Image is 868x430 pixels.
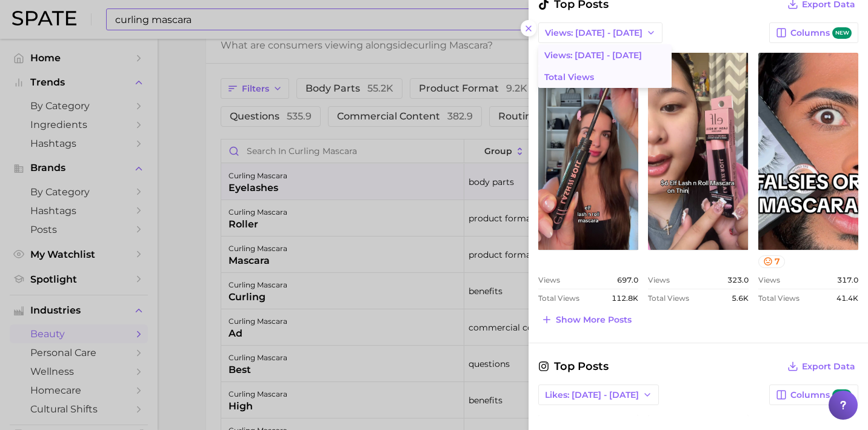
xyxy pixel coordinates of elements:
[648,275,670,284] span: Views
[758,275,780,284] span: Views
[544,50,642,61] span: Views: [DATE] - [DATE]
[545,390,639,400] span: Likes: [DATE] - [DATE]
[538,294,579,303] span: Total Views
[545,28,643,38] span: Views: [DATE] - [DATE]
[790,27,852,39] span: Columns
[617,275,638,284] span: 697.0
[538,44,672,88] ul: Views: [DATE] - [DATE]
[758,294,800,303] span: Total Views
[802,361,855,372] span: Export Data
[612,294,638,303] span: 112.8k
[836,294,858,303] span: 41.4k
[758,255,786,268] button: 7
[837,275,858,284] span: 317.0
[832,27,852,39] span: new
[544,72,594,82] span: Total Views
[784,358,858,375] button: Export Data
[832,389,852,401] span: new
[732,294,749,303] span: 5.6k
[648,294,689,303] span: Total Views
[727,275,749,284] span: 323.0
[538,311,635,328] button: Show more posts
[556,315,632,325] span: Show more posts
[538,275,560,284] span: Views
[769,385,858,405] button: Columnsnew
[538,22,663,43] button: Views: [DATE] - [DATE]
[769,22,858,43] button: Columnsnew
[538,385,659,405] button: Likes: [DATE] - [DATE]
[790,389,852,401] span: Columns
[538,358,609,375] span: Top Posts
